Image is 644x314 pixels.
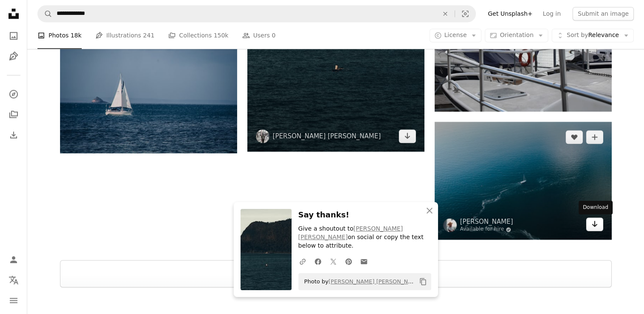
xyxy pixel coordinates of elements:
[435,49,612,56] a: a boat on the water
[37,5,476,22] form: Find visuals sitewide
[298,225,403,240] a: [PERSON_NAME] [PERSON_NAME]
[143,31,155,40] span: 241
[566,130,583,144] button: Like
[298,225,431,250] p: Give a shoutout to on social or copy the text below to attribute.
[329,278,422,285] a: [PERSON_NAME] [PERSON_NAME]
[273,132,381,140] a: [PERSON_NAME] [PERSON_NAME]
[38,6,52,22] button: Search Unsplash
[460,226,513,233] a: Available for hire
[455,6,475,22] button: Visual search
[256,129,269,143] img: Go to Muhammad Rifki Adam's profile
[483,7,538,20] a: Get Unsplash+
[60,35,237,153] img: a sailboat in the middle of the ocean
[567,31,619,40] span: Relevance
[538,7,566,20] a: Log in
[341,253,356,270] a: Share on Pinterest
[300,275,416,288] span: Photo by on
[95,22,155,49] a: Illustrations 241
[5,292,22,309] button: Menu
[5,27,22,44] a: Photos
[214,31,229,40] span: 150k
[460,217,513,226] a: [PERSON_NAME]
[586,217,603,231] a: Download
[429,29,482,43] button: License
[572,7,634,20] button: Submit an image
[5,48,22,65] a: Illustrations
[5,106,22,123] a: Collections
[435,177,612,184] a: aerial view of body of water during daytime
[444,32,467,39] span: License
[5,271,22,288] button: Language
[552,29,634,43] button: Sort byRelevance
[485,29,548,43] button: Orientation
[586,130,603,144] button: Add to Collection
[5,126,22,143] a: Download History
[435,122,612,240] img: aerial view of body of water during daytime
[242,22,276,49] a: Users 0
[310,253,326,270] a: Share on Facebook
[443,218,457,232] img: Go to Graham Pengelly's profile
[60,260,612,287] button: Load more
[500,32,533,39] span: Orientation
[272,31,275,40] span: 0
[298,209,431,221] h3: Say thanks!
[5,86,22,103] a: Explore
[326,253,341,270] a: Share on Twitter
[399,129,416,143] a: Download
[436,6,455,22] button: Clear
[168,22,229,49] a: Collections 150k
[567,32,588,39] span: Sort by
[60,90,237,98] a: a sailboat in the middle of the ocean
[5,5,22,24] a: Home — Unsplash
[5,251,22,268] a: Log in / Sign up
[416,274,430,289] button: Copy to clipboard
[578,201,613,214] div: Download
[356,253,372,270] a: Share over email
